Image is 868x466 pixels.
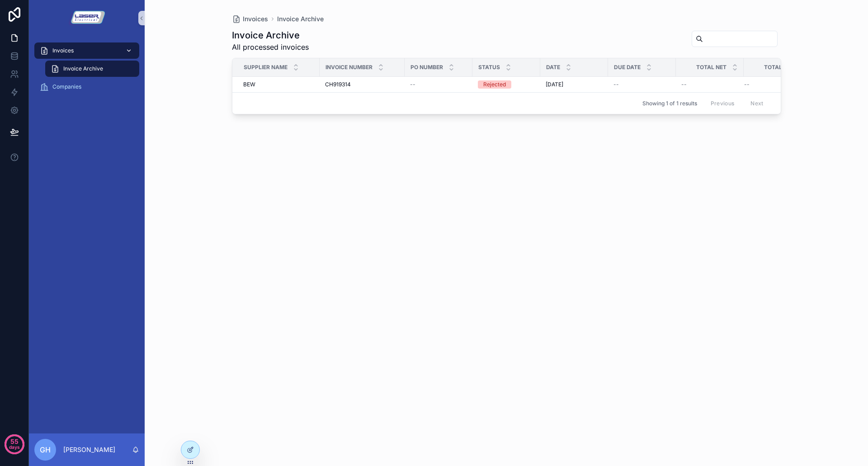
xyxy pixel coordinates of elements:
[744,81,815,88] a: --
[410,81,415,88] span: --
[232,29,309,42] h1: Invoice Archive
[483,80,506,89] div: Rejected
[52,83,81,90] span: Companies
[325,64,373,71] span: Invoice Number
[63,445,115,454] p: [PERSON_NAME]
[325,81,399,88] a: CH919314
[45,61,139,77] a: Invoice Archive
[34,79,139,95] a: Companies
[478,80,535,89] a: Rejected
[243,81,314,88] a: BEW
[244,64,288,71] span: Supplier Name
[40,444,51,455] span: GH
[52,47,74,54] span: Invoices
[277,14,324,24] a: Invoice Archive
[744,81,750,88] span: --
[614,64,641,71] span: Due Date
[696,64,726,71] span: Total Net
[232,14,268,24] a: Invoices
[63,65,103,72] span: Invoice Archive
[681,81,738,88] a: --
[546,81,563,88] span: [DATE]
[69,11,105,25] img: App logo
[10,437,19,446] p: 55
[478,64,500,71] span: Status
[642,100,697,107] span: Showing 1 of 1 results
[243,14,268,24] span: Invoices
[546,81,603,88] a: [DATE]
[410,64,443,71] span: Po Number
[546,64,560,71] span: Date
[9,441,20,453] p: days
[681,81,687,88] span: --
[613,81,619,88] span: --
[764,64,808,71] span: Total Amount
[232,42,309,52] span: All processed invoices
[34,42,139,59] a: Invoices
[29,36,145,107] div: scrollable content
[613,81,670,88] a: --
[325,81,351,88] span: CH919314
[410,81,467,88] a: --
[243,81,255,88] span: BEW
